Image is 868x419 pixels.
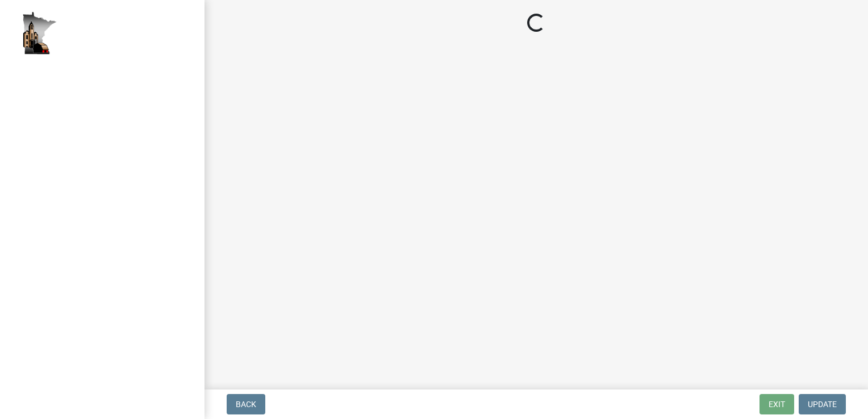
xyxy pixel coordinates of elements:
[236,400,256,409] span: Back
[759,394,794,414] button: Exit
[799,394,846,414] button: Update
[808,400,837,409] span: Update
[227,394,265,414] button: Back
[23,12,57,55] img: Houston County, Minnesota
